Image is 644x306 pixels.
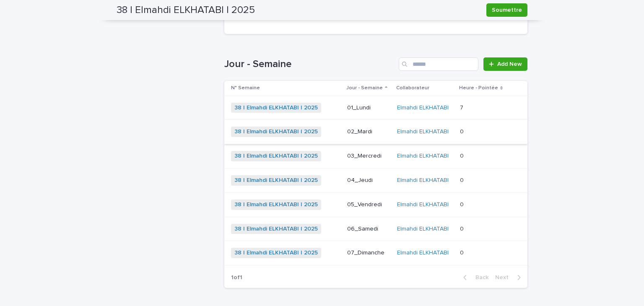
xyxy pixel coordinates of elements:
a: 38 | Elmahdi ELKHATABI | 2025 [234,104,318,112]
p: Heure - Pointée [459,83,498,93]
p: 04_Jeudi [347,177,390,184]
a: Elmahdi ELKHATABI [397,104,449,112]
a: 38 | Elmahdi ELKHATABI | 2025 [234,201,318,208]
a: Elmahdi ELKHATABI [397,128,449,135]
tr: 38 | Elmahdi ELKHATABI | 2025 05_VendrediElmahdi ELKHATABI 00 [224,192,527,217]
tr: 38 | Elmahdi ELKHATABI | 2025 01_LundiElmahdi ELKHATABI 77 [224,96,527,120]
a: Elmahdi ELKHATABI [397,226,449,233]
a: Elmahdi ELKHATABI [397,201,449,208]
span: Add New [497,61,522,67]
tr: 38 | Elmahdi ELKHATABI | 2025 02_MardiElmahdi ELKHATABI 00 [224,120,527,144]
button: Next [492,274,527,281]
span: Soumettre [492,6,522,14]
a: Elmahdi ELKHATABI [397,177,449,184]
a: 38 | Elmahdi ELKHATABI | 2025 [234,153,318,160]
p: 1 of 1 [224,267,249,288]
p: 0 [460,200,465,208]
p: 0 [460,224,465,233]
a: 38 | Elmahdi ELKHATABI | 2025 [234,249,318,257]
p: 0 [460,248,465,257]
h2: 38 | Elmahdi ELKHATABI | 2025 [117,4,255,16]
span: Back [470,275,488,280]
p: 0 [460,127,465,135]
tr: 38 | Elmahdi ELKHATABI | 2025 06_SamediElmahdi ELKHATABI 00 [224,217,527,241]
p: 01_Lundi [347,104,390,112]
input: Search [399,57,478,71]
p: 02_Mardi [347,128,390,135]
button: Soumettre [486,3,527,17]
p: 07_Dimanche [347,249,390,257]
span: Next [495,275,514,280]
p: Jour - Semaine [346,83,383,93]
button: Back [457,274,492,281]
a: Elmahdi ELKHATABI [397,249,449,257]
tr: 38 | Elmahdi ELKHATABI | 2025 07_DimancheElmahdi ELKHATABI 00 [224,241,527,265]
p: 0 [460,175,465,184]
h1: Jour - Semaine [224,58,395,70]
p: 03_Mercredi [347,153,390,160]
a: 38 | Elmahdi ELKHATABI | 2025 [234,177,318,184]
p: N° Semaine [231,83,260,93]
p: Collaborateur [396,83,429,93]
p: 05_Vendredi [347,201,390,208]
a: 38 | Elmahdi ELKHATABI | 2025 [234,128,318,135]
tr: 38 | Elmahdi ELKHATABI | 2025 03_MercrediElmahdi ELKHATABI 00 [224,144,527,169]
p: 0 [460,151,465,160]
a: Elmahdi ELKHATABI [397,153,449,160]
p: 7 [460,103,465,112]
a: 38 | Elmahdi ELKHATABI | 2025 [234,226,318,233]
p: 06_Samedi [347,226,390,233]
a: Add New [483,57,527,71]
tr: 38 | Elmahdi ELKHATABI | 2025 04_JeudiElmahdi ELKHATABI 00 [224,168,527,192]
